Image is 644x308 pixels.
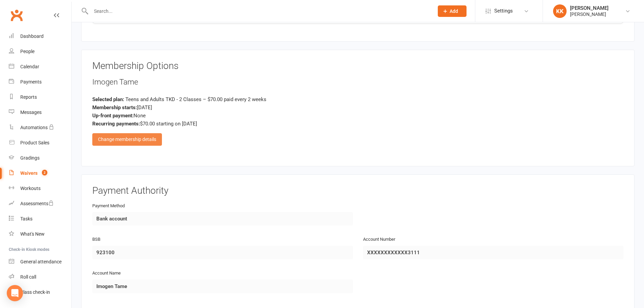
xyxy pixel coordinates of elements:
div: Gradings [20,155,40,161]
a: Payments [9,74,71,90]
div: People [20,49,34,54]
a: Messages [9,105,71,120]
div: Tasks [20,216,32,221]
a: Roll call [9,269,71,285]
a: Workouts [9,181,71,196]
a: Tasks [9,211,71,227]
div: Workouts [20,186,41,191]
div: None [92,112,623,120]
strong: Selected plan: [92,96,124,102]
div: What's New [20,231,45,237]
a: Dashboard [9,29,71,44]
div: Open Intercom Messenger [7,285,23,301]
label: BSB [92,236,100,243]
div: Dashboard [20,33,44,39]
a: Automations [9,120,71,135]
span: Settings [494,3,513,19]
div: Roll call [20,274,36,280]
a: Assessments [9,196,71,211]
div: Messages [20,110,42,115]
a: People [9,44,71,59]
a: Calendar [9,59,71,74]
h3: Payment Authority [92,186,623,196]
a: Waivers 2 [9,166,71,181]
div: $70.00 starting on [DATE] [92,120,623,128]
div: KK [553,4,567,18]
span: Add [450,8,458,14]
div: Waivers [20,170,38,176]
a: Clubworx [8,7,25,24]
div: [PERSON_NAME] [570,11,609,17]
a: Reports [9,90,71,105]
div: [DATE] [92,103,623,112]
div: Imogen Tame [92,77,623,88]
a: What's New [9,227,71,242]
div: Payments [20,79,42,85]
div: Product Sales [20,140,49,145]
div: [PERSON_NAME] [570,5,609,11]
div: Class check-in [20,289,50,295]
button: Add [438,5,467,17]
div: General attendance [20,259,62,264]
a: General attendance kiosk mode [9,254,71,269]
strong: Membership starts: [92,104,137,111]
span: Teens and Adults TKD - 2 Classes – $70.00 paid every 2 weeks [125,96,266,102]
span: 2 [42,170,47,175]
div: Automations [20,125,48,130]
a: Gradings [9,150,71,166]
label: Account Number [363,236,395,243]
div: Assessments [20,201,54,206]
h3: Membership Options [92,61,623,71]
div: Change membership details [92,133,162,145]
div: Reports [20,94,37,100]
strong: Recurring payments: [92,121,140,127]
div: Calendar [20,64,39,69]
a: Class kiosk mode [9,285,71,300]
strong: Up-front payment: [92,113,134,119]
a: Product Sales [9,135,71,150]
input: Search... [89,6,429,16]
label: Account Name [92,270,121,277]
label: Payment Method [92,203,125,210]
